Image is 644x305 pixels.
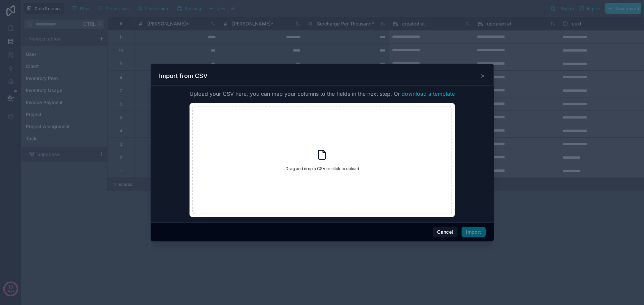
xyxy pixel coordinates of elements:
[433,227,458,237] button: Cancel
[159,72,208,80] h3: Import from CSV
[190,90,455,98] span: Upload your CSV here, you can map your columns to the fields in the next step. Or
[285,166,359,171] span: Drag and drop a CSV or click to upload
[401,90,455,98] button: download a template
